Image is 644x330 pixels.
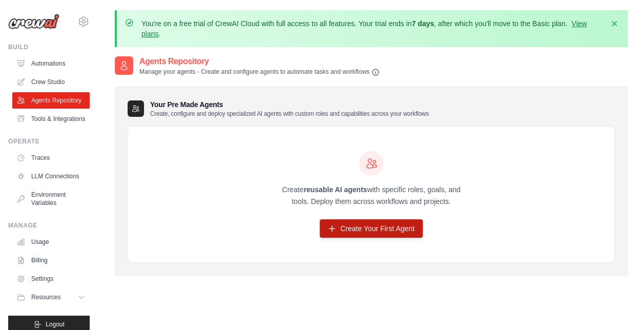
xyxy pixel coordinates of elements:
[12,252,90,269] a: Billing
[141,18,603,39] p: You're on a free trial of CrewAI Cloud with full access to all features. Your trial ends in , aft...
[8,43,90,51] div: Build
[8,137,90,146] div: Operate
[8,221,90,230] div: Manage
[411,19,434,28] strong: 7 days
[46,320,65,328] span: Logout
[12,289,90,305] button: Resources
[12,234,90,250] a: Usage
[150,99,429,118] h3: Your Pre Made Agents
[8,14,59,29] img: Logo
[12,168,90,184] a: LLM Connections
[273,184,470,208] p: Create with specific roles, goals, and tools. Deploy them across workflows and projects.
[12,150,90,166] a: Traces
[12,74,90,90] a: Crew Studio
[139,55,380,68] h2: Agents Repository
[12,55,90,72] a: Automations
[150,110,429,118] p: Create, configure and deploy specialized AI agents with custom roles and capabilities across your...
[12,187,90,211] a: Environment Variables
[12,111,90,127] a: Tools & Integrations
[12,92,90,109] a: Agents Repository
[31,293,60,301] span: Resources
[320,219,423,238] a: Create Your First Agent
[139,68,380,76] p: Manage your agents - Create and configure agents to automate tasks and workflows
[12,271,90,287] a: Settings
[303,185,367,194] strong: reusable AI agents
